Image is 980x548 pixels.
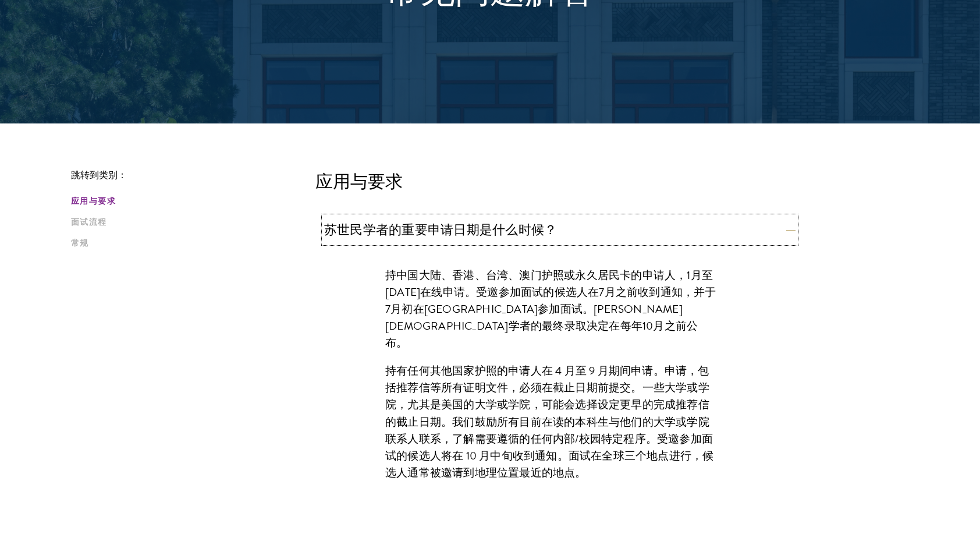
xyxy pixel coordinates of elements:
[71,237,308,249] a: 常规
[385,267,717,351] p: 持中国大陆、香港、台湾、澳门护照或永久居民卡的申请人，1月至[DATE]在线申请。受邀参加面试的候选人在7月之前收到通知，并于7月初在[GEOGRAPHIC_DATA]参加面试。[PERSON_...
[71,195,308,207] a: 应用与要求
[324,217,796,243] button: 苏世民学者的重要申请日期是什么时候？
[71,170,315,181] p: 跳转到类别：
[385,362,717,480] p: 持有任何其他国家护照的申请人在 4 月至 9 月期间申请。申请，包括推荐信等所有证明文件，必须在截止日期前提交。一些大学或学院，尤其是美国的大学或学院，可能会选择设定更早的完成推荐信的截止日期。...
[71,216,308,228] a: 面试流程
[315,170,787,193] h4: 应用与要求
